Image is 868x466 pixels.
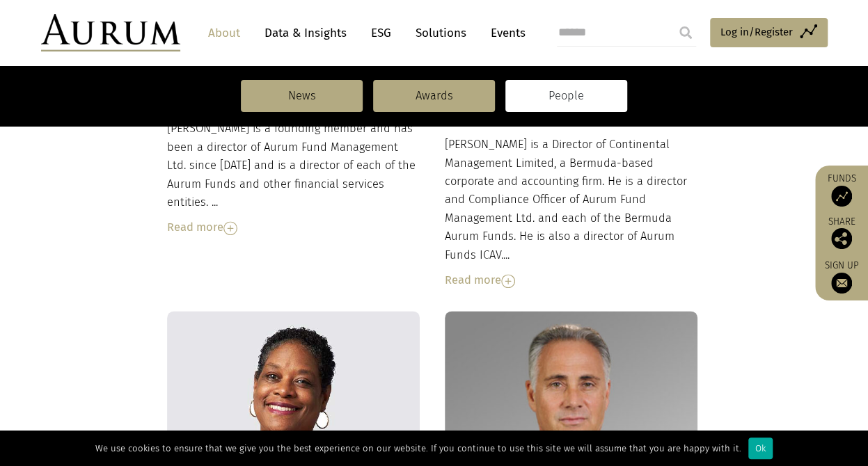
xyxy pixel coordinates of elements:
a: Log in/Register [710,18,828,47]
div: Share [822,217,861,249]
div: Read more [167,218,420,236]
a: About [201,20,247,46]
div: Ok [748,437,773,459]
span: Log in/Register [720,24,793,40]
a: News [241,80,363,112]
div: Read more [445,271,698,289]
a: People [505,80,627,112]
a: Events [484,20,526,46]
a: Sign up [822,259,861,294]
img: Read More [223,221,237,235]
img: Share this post [831,228,852,249]
a: Awards [373,80,495,112]
div: [PERSON_NAME] is a founding member and has been a director of Aurum Fund Management Ltd. since [D... [167,120,420,236]
div: [PERSON_NAME] is a Director of Continental Management Limited, a Bermuda-based corporate and acco... [445,136,698,289]
a: Funds [822,172,861,207]
a: ESG [364,20,398,46]
img: Read More [501,274,515,288]
img: Aurum [41,14,180,51]
img: Sign up to our newsletter [831,273,852,294]
input: Submit [672,19,700,47]
img: Access Funds [831,186,852,207]
a: Data & Insights [258,20,354,46]
a: Solutions [409,20,473,46]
